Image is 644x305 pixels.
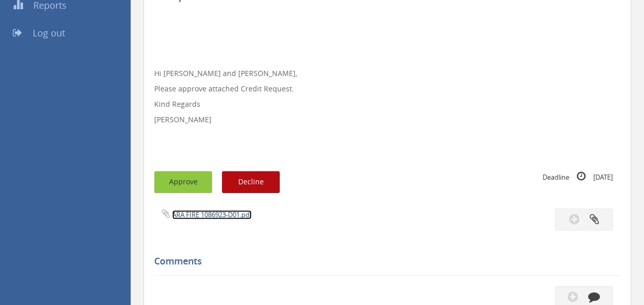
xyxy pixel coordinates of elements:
p: Kind Regards [154,99,620,109]
h5: Comments [154,256,613,266]
a: ARA FIRE 1086923-D01.pdf [172,210,252,219]
p: [PERSON_NAME] [154,115,620,125]
small: Deadline [DATE] [543,171,613,182]
button: Decline [222,171,280,193]
p: Hi [PERSON_NAME] and [PERSON_NAME], [154,68,620,79]
span: Log out [33,27,65,39]
p: Please approve attached Credit Request. [154,84,620,94]
button: Approve [154,171,212,193]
